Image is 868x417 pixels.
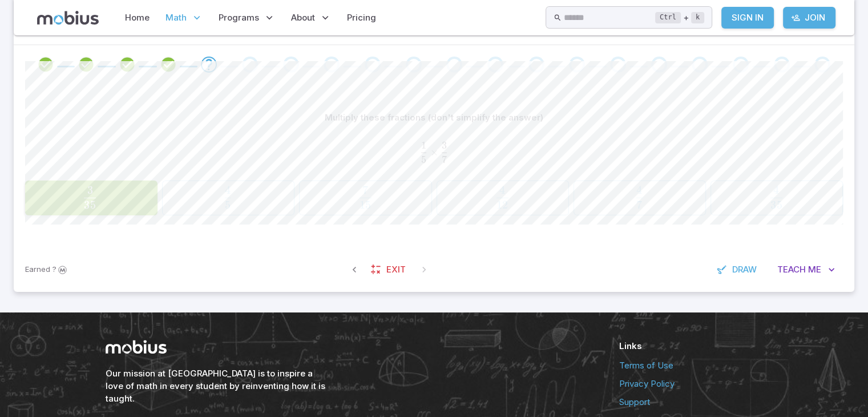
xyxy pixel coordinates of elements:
[365,259,414,280] a: Exit
[430,146,438,158] span: ×
[406,57,422,73] div: Go to the next question
[774,57,790,73] div: Go to the next question
[487,57,503,73] div: Go to the next question
[651,57,667,73] div: Go to the next question
[324,57,340,73] div: Go to the next question
[569,57,585,73] div: Go to the next question
[38,57,54,73] div: Review your answer
[87,183,94,197] span: 3
[165,11,187,24] span: Math
[106,367,328,405] h6: Our mission at [GEOGRAPHIC_DATA] is to inspire a love of math in every student by reinventing how...
[733,57,749,73] div: Go to the next question
[365,57,381,73] div: Go to the next question
[610,57,626,73] div: Go to the next question
[442,139,447,151] span: 3
[619,396,763,408] a: Support
[84,199,96,212] span: 35
[732,263,757,276] span: Draw
[242,57,258,73] div: Go to the next question
[619,340,763,352] h6: Links
[421,154,426,166] span: 5
[344,259,365,280] span: Previous Question
[386,263,406,276] span: Exit
[619,359,763,372] a: Terms of Use
[619,378,763,390] a: Privacy Policy
[426,142,427,155] span: ​
[692,57,708,73] div: Go to the next question
[78,57,94,73] div: Review your answer
[808,263,821,276] span: Me
[96,186,97,201] span: ​
[421,139,426,151] span: 1
[53,264,56,275] span: ?
[122,5,153,31] a: Home
[344,5,380,31] a: Pricing
[414,259,434,280] span: On Latest Question
[710,259,765,280] button: Draw
[777,263,806,276] span: Teach
[283,57,299,73] div: Go to the next question
[219,11,259,24] span: Programs
[769,259,843,280] button: TeachMe
[25,264,68,275] p: Sign In to earn Mobius dollars
[291,11,315,24] span: About
[201,57,217,73] div: Go to the next question
[160,57,176,73] div: Review your answer
[783,7,835,29] a: Join
[691,12,704,23] kbd: k
[25,264,50,275] span: Earned
[721,7,774,29] a: Sign In
[814,57,830,73] div: Go to the next question
[119,57,135,73] div: Review your answer
[447,142,448,155] span: ​
[446,57,462,73] div: Go to the next question
[442,154,447,166] span: 7
[325,111,543,124] p: Multiply these fractions (don't simplify the answer)
[655,12,681,23] kbd: Ctrl
[528,57,544,73] div: Go to the next question
[655,11,704,25] div: +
